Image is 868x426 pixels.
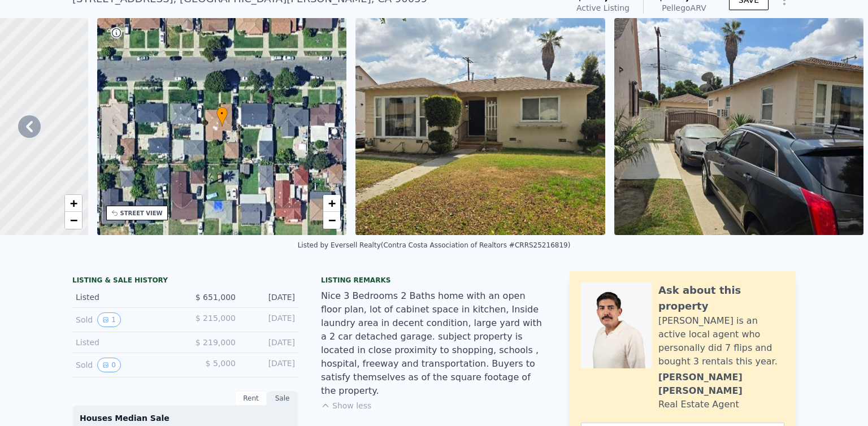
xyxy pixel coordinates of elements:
[658,314,784,368] div: [PERSON_NAME] is an active local agent who personally did 7 flips and bought 3 rentals this year.
[65,195,82,212] a: Zoom in
[76,337,176,348] div: Listed
[267,391,298,406] div: Sale
[321,400,371,411] button: Show less
[65,212,82,229] a: Zoom out
[658,371,784,398] div: [PERSON_NAME] [PERSON_NAME]
[576,3,630,12] span: Active Listing
[206,359,236,368] span: $ 5,000
[658,398,739,411] div: Real Estate Agent
[70,213,77,227] span: −
[80,412,291,424] div: Houses Median Sale
[120,209,163,218] div: STREET VIEW
[245,337,295,348] div: [DATE]
[72,276,298,287] div: LISTING & SALE HISTORY
[196,314,236,323] span: $ 215,000
[196,293,236,302] span: $ 651,000
[323,212,340,229] a: Zoom out
[298,241,571,249] div: Listed by Eversell Realty (Contra Costa Association of Realtors #CRRS25216819)
[321,289,547,398] div: Nice 3 Bedrooms 2 Baths home with an open floor plan, lot of cabinet space in kitchen, Inside lau...
[328,213,336,227] span: −
[657,2,711,14] div: Pellego ARV
[76,312,176,327] div: Sold
[658,282,784,314] div: Ask about this property
[216,108,228,119] span: •
[321,276,547,285] div: Listing remarks
[76,358,176,372] div: Sold
[614,18,864,235] img: Sale: 169676777 Parcel: 48064657
[245,292,295,303] div: [DATE]
[355,18,605,235] img: Sale: 169676777 Parcel: 48064657
[216,107,228,127] div: •
[245,312,295,327] div: [DATE]
[196,338,236,347] span: $ 219,000
[70,196,77,210] span: +
[245,358,295,372] div: [DATE]
[76,292,176,303] div: Listed
[97,358,121,372] button: View historical data
[328,196,336,210] span: +
[97,312,121,327] button: View historical data
[235,391,267,406] div: Rent
[323,195,340,212] a: Zoom in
